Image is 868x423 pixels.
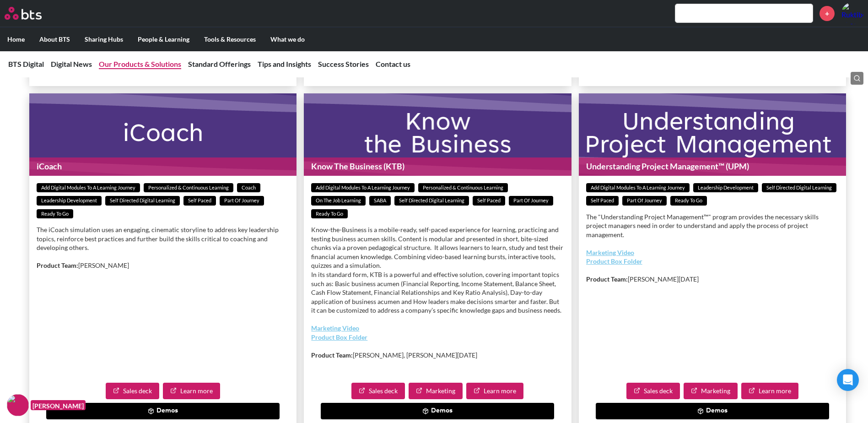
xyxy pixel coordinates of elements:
[77,27,130,51] label: Sharing Hubs
[37,261,78,269] strong: Product Team:
[237,183,260,193] span: Coach
[106,383,159,399] a: Sales deck
[304,157,571,175] h1: Know The Business (KTB)
[741,383,798,399] a: Learn more
[99,60,181,68] a: Our Products & Solutions
[29,157,297,175] h1: iCoach
[311,209,348,219] span: Ready to go
[8,60,44,68] a: BTS Digital
[105,196,180,206] span: Self Directed Digital Learning
[318,60,369,68] a: Success Stories
[762,183,836,193] span: Self Directed Digital Learning
[144,183,233,193] span: Personalized & Continuous Learning
[32,27,77,51] label: About BTS
[220,196,264,206] span: Part of Journey
[819,6,835,21] a: +
[263,27,312,51] label: What we do
[579,157,846,175] h1: Understanding Project Management™ (UPM)
[670,196,707,206] span: Ready to go
[183,196,216,206] span: Self paced
[586,257,642,265] a: Product Box Folder
[311,225,564,315] p: Know-the-Business is a mobile-ready, self-paced experience for learning, practicing and testing b...
[586,196,619,206] span: Self paced
[684,383,738,399] a: Marketing
[369,196,391,206] span: SABA
[509,196,553,206] span: Part of Journey
[311,196,366,206] span: On The Job Learning
[586,212,839,239] p: The "Understanding Project Management™" program provides the necessary skills project managers ne...
[311,351,564,360] p: [PERSON_NAME], [PERSON_NAME][DATE]
[586,249,634,256] a: Marketing Video
[841,2,863,24] img: Ruktibool Thaowatthanakul
[622,196,667,206] span: Part of Journey
[311,183,415,193] span: Add Digital Modules to a Learning Journey
[37,261,289,270] p: [PERSON_NAME]
[596,403,829,419] button: Demos
[163,383,220,399] a: Learn more
[5,7,42,20] img: BTS Logo
[31,400,86,411] figcaption: [PERSON_NAME]
[394,196,469,206] span: Self Directed Digital Learning
[311,324,359,332] a: Marketing Video
[311,351,353,359] strong: Product Team:
[7,394,29,416] img: F
[473,196,505,206] span: Self paced
[258,60,311,68] a: Tips and Insights
[321,403,554,419] button: Demos
[51,60,92,68] a: Digital News
[351,383,405,399] a: Sales deck
[188,60,251,68] a: Standard Offerings
[586,275,839,284] p: [PERSON_NAME][DATE]
[841,2,863,24] a: Profile
[376,60,410,68] a: Contact us
[311,333,367,341] a: Product Box Folder
[626,383,680,399] a: Sales deck
[37,209,73,219] span: Ready to go
[37,196,102,206] span: Leadership Development
[37,225,289,252] p: The iCoach simulation uses an engaging, cinematic storyline to address key leadership topics, rei...
[418,183,508,193] span: Personalized & Continuous Learning
[37,183,140,193] span: Add Digital Modules to a Learning Journey
[586,183,690,193] span: Add Digital Modules to a Learning Journey
[5,7,59,20] a: Go home
[46,403,280,419] button: Demos
[197,27,263,51] label: Tools & Resources
[586,275,628,283] strong: Product Team:
[130,27,197,51] label: People & Learning
[837,369,859,391] div: Open Intercom Messenger
[409,383,463,399] a: Marketing
[693,183,758,193] span: Leadership Development
[466,383,523,399] a: Learn more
